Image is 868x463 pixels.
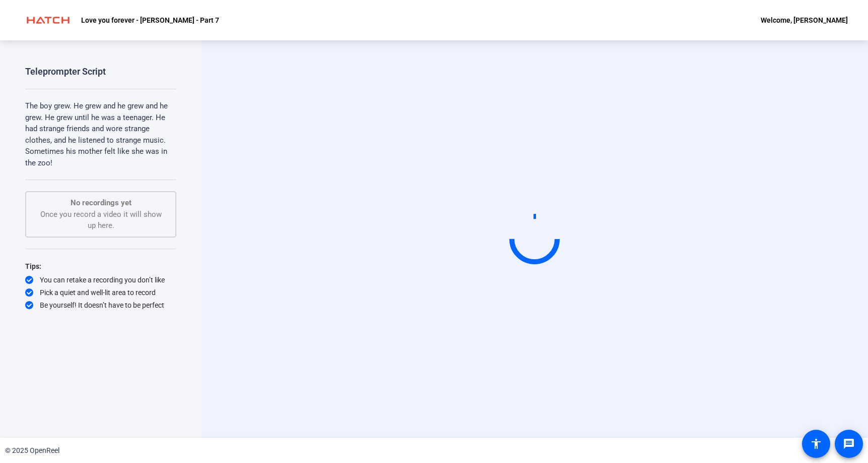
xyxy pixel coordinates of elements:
[36,197,165,209] p: No recordings yet
[25,300,176,310] div: Be yourself! It doesn’t have to be perfect
[20,10,76,30] img: OpenReel logo
[25,100,176,168] p: The boy grew. He grew and he grew and he grew. He grew until he was a teenager. He had strange fr...
[810,438,822,450] mat-icon: accessibility
[81,14,219,26] p: Love you forever - [PERSON_NAME] - Part 7
[25,260,176,272] div: Tips:
[843,438,855,450] mat-icon: message
[5,445,59,456] div: © 2025 OpenReel
[36,197,165,231] div: Once you record a video it will show up here.
[761,14,848,26] div: Welcome, [PERSON_NAME]
[25,287,176,298] div: Pick a quiet and well-lit area to record
[25,275,176,285] div: You can retake a recording you don’t like
[25,66,106,78] div: Teleprompter Script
